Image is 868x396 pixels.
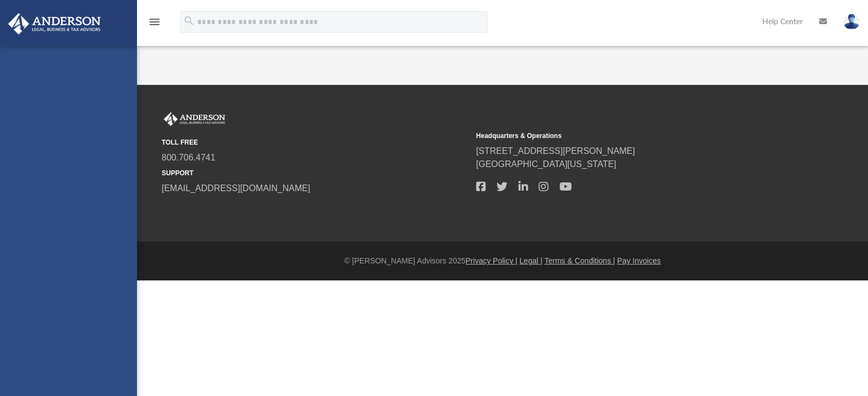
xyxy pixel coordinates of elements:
[162,168,469,178] small: SUPPORT
[162,153,215,162] a: 800.706.4741
[466,256,518,265] a: Privacy Policy |
[137,255,868,267] div: © [PERSON_NAME] Advisors 2025
[617,256,660,265] a: Pay Invoices
[162,183,310,193] a: [EMAIL_ADDRESS][DOMAIN_NAME]
[162,137,469,147] small: TOLL FREE
[476,159,616,169] a: [GEOGRAPHIC_DATA][US_STATE]
[519,256,542,265] a: Legal |
[148,21,161,28] a: menu
[148,15,161,28] i: menu
[183,15,195,27] i: search
[545,256,615,265] a: Terms & Conditions |
[476,131,783,141] small: Headquarters & Operations
[843,14,860,30] img: User Pic
[162,112,227,127] img: Anderson Advisors Platinum Portal
[476,146,635,156] a: [STREET_ADDRESS][PERSON_NAME]
[5,13,104,35] img: Anderson Advisors Platinum Portal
